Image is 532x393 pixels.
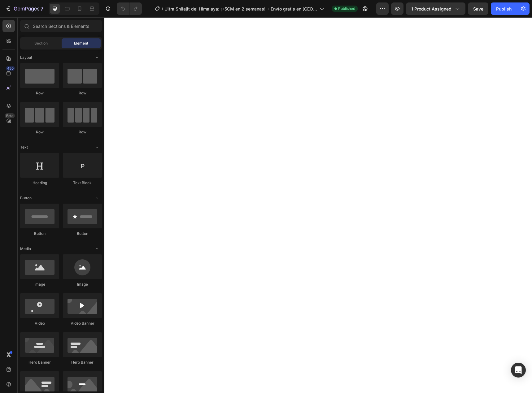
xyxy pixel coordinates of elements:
div: Row [63,129,102,135]
div: Text Block [63,180,102,186]
button: Save [468,2,488,15]
div: Hero Banner [63,360,102,365]
span: Published [338,6,355,11]
div: Row [63,90,102,96]
span: / [162,6,163,12]
button: Publish [491,2,517,15]
span: Media [20,246,31,252]
div: Image [20,282,59,287]
div: Undo/Redo [117,2,142,15]
div: Row [20,90,59,96]
span: Toggle open [92,244,102,254]
div: Row [20,129,59,135]
span: Toggle open [92,193,102,203]
div: Open Intercom Messenger [511,363,526,378]
div: 450 [6,66,15,71]
span: Text [20,145,28,150]
span: 1 product assigned [411,6,451,12]
span: Layout [20,55,32,60]
span: Element [74,41,88,46]
span: Toggle open [92,53,102,63]
p: 7 [41,5,43,12]
span: Toggle open [92,142,102,152]
div: Beta [5,113,15,118]
button: 1 product assigned [406,2,465,15]
span: Section [34,41,48,46]
div: Publish [496,6,512,12]
div: Button [63,231,102,236]
div: Heading [20,180,59,186]
div: Video [20,321,59,326]
div: Video Banner [63,321,102,326]
iframe: Design area [104,17,532,393]
span: Button [20,195,32,201]
button: 7 [2,2,46,15]
span: Save [473,6,483,11]
div: Hero Banner [20,360,59,365]
div: Button [20,231,59,236]
input: Search Sections & Elements [20,20,102,32]
span: Ultra Shilajit del Himalaya: ¡+5CM en 2 semanas! + Envío gratis en [GEOGRAPHIC_DATA] ALMA3 [164,6,317,12]
div: Image [63,282,102,287]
